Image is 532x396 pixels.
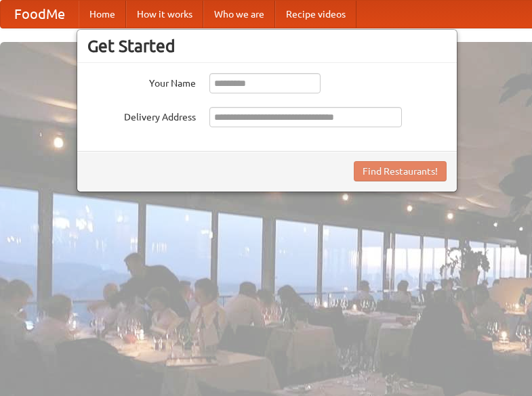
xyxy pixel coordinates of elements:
[87,36,447,56] h3: Get Started
[87,107,196,124] label: Delivery Address
[79,1,126,28] a: Home
[126,1,203,28] a: How it works
[1,1,79,28] a: FoodMe
[203,1,275,28] a: Who we are
[354,161,447,181] button: Find Restaurants!
[87,73,196,90] label: Your Name
[275,1,356,28] a: Recipe videos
